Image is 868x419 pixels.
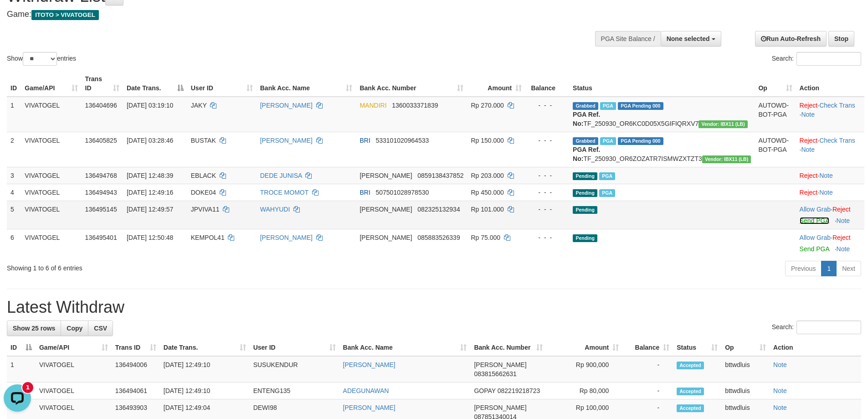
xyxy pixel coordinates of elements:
[569,71,755,97] th: Status
[529,101,565,110] div: - - -
[474,370,516,378] span: Copy 083815662631 to clipboard
[375,137,429,144] span: Copy 533101020964533 to clipboard
[21,201,81,229] td: VIVATOGEL
[773,404,787,411] a: Note
[127,234,173,241] span: [DATE] 12:50:48
[85,189,117,196] span: 136494943
[800,102,818,109] a: Reject
[796,184,864,201] td: ·
[260,102,313,109] a: [PERSON_NAME]
[94,325,107,332] span: CSV
[7,356,36,383] td: 1
[250,356,339,383] td: SUSUKENDUR
[112,339,160,356] th: Trans ID: activate to sort column ascending
[796,132,864,167] td: · ·
[260,234,313,241] a: [PERSON_NAME]
[360,234,412,241] span: [PERSON_NAME]
[819,172,833,179] a: Note
[832,234,851,241] a: Reject
[85,102,117,109] span: 136404696
[343,404,395,411] a: [PERSON_NAME]
[599,172,615,180] span: Marked by bttmaster
[569,97,755,132] td: TF_250930_OR6KC0D05X5GIFIQRXV7
[755,31,827,47] a: Run Auto-Refresh
[7,52,76,66] label: Show entries
[800,206,832,213] span: ·
[721,339,770,356] th: Op: activate to sort column ascending
[21,97,81,132] td: VIVATOGEL
[600,102,616,110] span: Marked by bttrenal
[755,132,796,167] td: AUTOWD-BOT-PGA
[800,234,831,241] a: Allow Grab
[573,206,597,214] span: Pending
[796,229,864,257] td: ·
[360,172,412,179] span: [PERSON_NAME]
[796,201,864,229] td: ·
[573,137,598,145] span: Grabbed
[260,189,308,196] a: TROCE MOMOT
[112,356,160,383] td: 136494006
[471,172,503,179] span: Rp 203.000
[127,189,173,196] span: [DATE] 12:49:16
[36,339,112,356] th: Game/API: activate to sort column ascending
[36,356,112,383] td: VIVATOGEL
[191,137,216,144] span: BUSTAK
[800,245,829,253] a: Send PGA
[7,97,21,132] td: 1
[61,321,88,336] a: Copy
[801,146,815,153] a: Note
[260,206,290,213] a: WAHYUDI
[836,261,861,276] a: Next
[677,388,704,395] span: Accepted
[673,339,721,356] th: Status: activate to sort column ascending
[800,234,832,241] span: ·
[417,234,460,241] span: Copy 085883526339 to clipboard
[127,102,173,109] span: [DATE] 03:19:10
[819,102,855,109] a: Check Trans
[699,120,748,128] span: Vendor URL: https://dashboard.q2checkout.com/secure
[755,71,796,97] th: Op: activate to sort column ascending
[127,206,173,213] span: [DATE] 12:49:57
[260,172,302,179] a: DEDE JUNISA
[85,172,117,179] span: 136494768
[356,71,467,97] th: Bank Acc. Number: activate to sort column ascending
[123,71,187,97] th: Date Trans.: activate to sort column descending
[191,206,220,213] span: JPVIVA11
[474,387,495,394] span: GOPAY
[529,233,565,242] div: - - -
[573,234,597,242] span: Pending
[343,361,395,368] a: [PERSON_NAME]
[160,339,250,356] th: Date Trans.: activate to sort column ascending
[470,339,546,356] th: Bank Acc. Number: activate to sort column ascending
[85,137,117,144] span: 136405825
[819,137,855,144] a: Check Trans
[160,383,250,399] td: [DATE] 12:49:10
[667,35,710,42] span: None selected
[85,206,117,213] span: 136495145
[7,260,355,273] div: Showing 1 to 6 of 6 entries
[837,217,850,224] a: Note
[721,356,770,383] td: bttwdluis
[599,189,615,197] span: PGA
[770,339,861,356] th: Action
[546,339,622,356] th: Amount: activate to sort column ascending
[573,172,597,180] span: Pending
[21,229,81,257] td: VIVATOGEL
[21,132,81,167] td: VIVATOGEL
[785,261,822,276] a: Previous
[360,206,412,213] span: [PERSON_NAME]
[837,245,850,253] a: Note
[800,217,829,224] a: Send PGA
[828,31,854,47] a: Stop
[622,339,673,356] th: Balance: activate to sort column ascending
[160,356,250,383] td: [DATE] 12:49:10
[339,339,471,356] th: Bank Acc. Name: activate to sort column ascending
[622,356,673,383] td: -
[796,52,861,66] input: Search:
[7,71,21,97] th: ID
[661,31,721,47] button: None selected
[832,206,851,213] a: Reject
[360,189,370,196] span: BRI
[67,325,82,332] span: Copy
[573,111,600,127] b: PGA Ref. No:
